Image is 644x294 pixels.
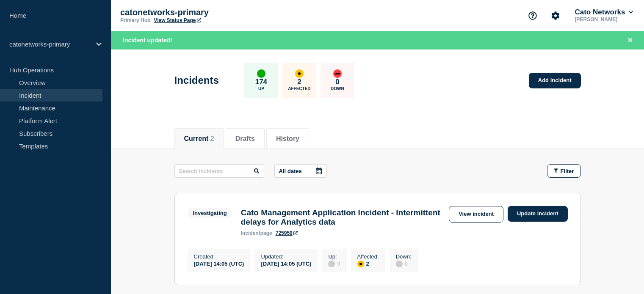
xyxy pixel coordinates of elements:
[328,261,335,267] div: disabled
[255,78,267,86] p: 174
[357,253,379,260] p: Affected :
[154,17,201,23] a: View Status Page
[547,7,564,25] button: Account settings
[276,135,299,143] button: History
[9,41,91,48] p: catonetworks-primary
[174,164,264,178] input: Search incidents
[328,260,340,267] div: 0
[184,135,214,143] button: Current 2
[529,73,581,88] a: Add incident
[257,69,265,78] div: up
[194,260,244,267] div: [DATE] 14:05 (UTC)
[174,74,219,86] h1: Incidents
[449,206,503,223] a: View incident
[288,86,310,91] p: Affected
[357,260,379,267] div: 2
[297,78,301,86] p: 2
[241,230,272,236] p: page
[333,69,342,78] div: down
[573,16,635,22] p: [PERSON_NAME]
[120,17,150,23] p: Primary Hub
[123,37,172,44] span: Incident updated!
[524,7,542,25] button: Support
[261,260,311,267] div: [DATE] 14:05 (UTC)
[210,135,214,142] span: 2
[241,230,260,236] span: incident
[335,78,339,86] p: 0
[573,8,635,16] button: Cato Networks
[295,69,304,78] div: affected
[396,253,412,260] p: Down :
[188,208,232,218] span: Investigating
[396,260,412,267] div: 0
[331,86,344,91] p: Down
[279,168,302,174] p: All dates
[396,261,403,267] div: disabled
[274,164,327,178] button: All dates
[508,206,568,222] a: Update incident
[625,36,636,45] button: Close banner
[235,135,255,143] button: Drafts
[547,164,581,178] button: Filter
[357,261,364,267] div: affected
[261,253,311,260] p: Updated :
[328,253,340,260] p: Up :
[241,208,445,227] h3: Cato Management Application Incident - Intermittent delays for Analytics data
[194,253,244,260] p: Created :
[120,8,290,17] p: catonetworks-primary
[276,230,298,236] a: 725959
[258,86,264,91] p: Up
[561,168,574,174] span: Filter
